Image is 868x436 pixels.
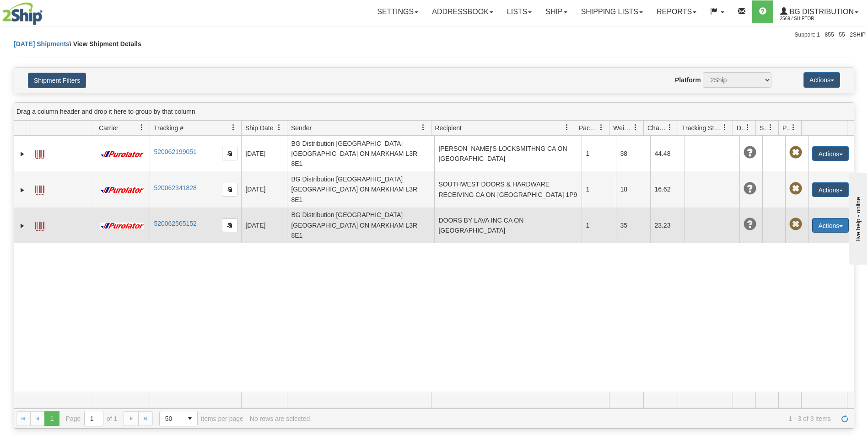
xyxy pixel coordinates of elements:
span: Weight [613,123,632,133]
div: No rows are selected [250,415,310,422]
a: Delivery Status filter column settings [740,120,755,135]
a: Settings [370,0,425,23]
span: Pickup Not Assigned [789,146,802,159]
td: 44.48 [650,136,685,171]
a: Ship Date filter column settings [271,120,287,135]
a: Ship [539,0,574,23]
a: 520062341828 [154,184,196,191]
iframe: chat widget [847,171,867,265]
a: Expand [18,149,27,159]
button: Copy to clipboard [222,147,237,160]
a: Shipment Issues filter column settings [763,120,778,135]
span: Unknown [744,146,756,159]
span: Packages [579,123,598,133]
td: SOUTHWEST DOORS & HARDWARE RECEIVING CA ON [GEOGRAPHIC_DATA] 1P9 [434,171,582,207]
a: Sender filter column settings [415,120,431,135]
td: 1 [582,207,616,243]
a: Weight filter column settings [628,120,643,135]
td: BG Distribution [GEOGRAPHIC_DATA] [GEOGRAPHIC_DATA] ON MARKHAM L3R 8E1 [287,171,434,207]
button: Copy to clipboard [222,183,237,197]
a: Packages filter column settings [593,120,609,135]
button: Actions [803,72,840,88]
a: 520062565152 [154,220,196,227]
span: 2569 / ShipTor [780,14,849,23]
a: 520062199051 [154,148,196,155]
span: Unknown [744,182,756,195]
button: Copy to clipboard [222,218,237,232]
a: Refresh [837,411,852,426]
a: BG Distribution 2569 / ShipTor [773,0,865,23]
button: Actions [812,182,849,197]
a: Lists [500,0,539,23]
span: Sender [291,123,312,133]
td: 23.23 [650,207,685,243]
td: BG Distribution [GEOGRAPHIC_DATA] [GEOGRAPHIC_DATA] ON MARKHAM L3R 8E1 [287,207,434,243]
img: 11 - Purolator [99,151,146,158]
a: Label [35,181,44,196]
a: Expand [18,186,27,195]
button: Actions [812,146,849,161]
span: 1 - 3 of 3 items [316,415,831,422]
a: Addressbook [425,0,500,23]
td: 38 [616,136,650,171]
div: Support: 1 - 855 - 55 - 2SHIP [2,31,866,39]
div: grid grouping header [14,103,854,121]
a: Label [35,218,44,232]
span: Ship Date [245,123,273,133]
label: Platform [675,75,701,85]
span: \ View Shipment Details [70,40,141,48]
td: 1 [582,136,616,171]
span: Pickup Not Assigned [789,182,802,195]
a: Shipping lists [574,0,650,23]
span: BG Distribution [787,8,854,16]
td: DOORS BY LAVA INC CA ON [GEOGRAPHIC_DATA] [434,207,582,243]
td: [PERSON_NAME]'S LOCKSMITHNG CA ON [GEOGRAPHIC_DATA] [434,136,582,171]
a: Carrier filter column settings [134,120,150,135]
span: 50 [165,414,177,423]
span: Pickup Status [782,123,790,133]
a: Label [35,146,44,160]
span: Page 1 [44,411,59,426]
a: Recipient filter column settings [559,120,575,135]
span: Pickup Not Assigned [789,218,802,231]
span: Page sizes drop down [159,411,198,426]
td: 35 [616,207,650,243]
span: Tracking # [154,123,183,133]
span: Charge [647,123,667,133]
td: 1 [582,171,616,207]
span: Tracking Status [682,123,722,133]
a: Tracking # filter column settings [226,120,241,135]
span: Unknown [744,218,756,231]
a: Expand [18,221,27,230]
a: Tracking Status filter column settings [717,120,733,135]
td: BG Distribution [GEOGRAPHIC_DATA] [GEOGRAPHIC_DATA] ON MARKHAM L3R 8E1 [287,136,434,171]
span: select [183,411,197,426]
a: [DATE] Shipments [14,40,70,48]
span: items per page [159,411,243,426]
a: Pickup Status filter column settings [786,120,801,135]
a: Charge filter column settings [662,120,678,135]
span: Delivery Status [737,123,744,133]
td: 16.62 [650,171,685,207]
td: [DATE] [241,207,287,243]
a: Reports [650,0,703,23]
span: Shipment Issues [760,123,767,133]
span: Page of 1 [66,411,118,426]
td: [DATE] [241,136,287,171]
td: 18 [616,171,650,207]
div: live help - online [7,8,85,15]
button: Shipment Filters [28,73,86,88]
span: Carrier [99,123,119,133]
span: Recipient [435,123,462,133]
button: Actions [812,218,849,233]
img: 11 - Purolator [99,223,146,229]
td: [DATE] [241,171,287,207]
img: 11 - Purolator [99,186,146,193]
img: logo2569.jpg [2,2,43,25]
input: Page 1 [85,411,103,426]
